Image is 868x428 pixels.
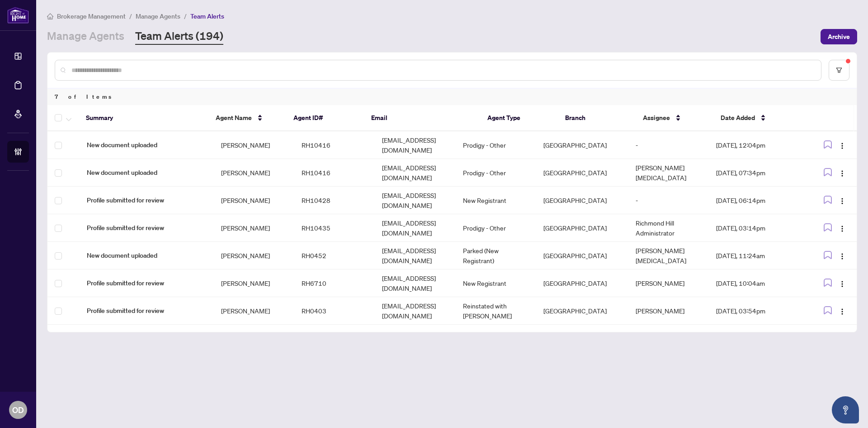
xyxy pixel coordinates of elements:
[294,214,375,242] td: RH10435
[214,269,294,297] td: [PERSON_NAME]
[87,168,207,178] span: New document uploaded
[375,269,456,297] td: [EMAIL_ADDRESS][DOMAIN_NAME]
[456,131,536,159] td: Prodigy - Other
[828,29,850,44] span: Archive
[832,396,859,423] button: Open asap
[87,140,207,150] span: New document uploaded
[536,242,628,269] td: [GEOGRAPHIC_DATA]
[375,297,456,325] td: [EMAIL_ADDRESS][DOMAIN_NAME]
[839,225,846,232] img: Logo
[709,242,806,269] td: [DATE], 11:24am
[214,159,294,187] td: [PERSON_NAME]
[57,12,126,20] span: Brokerage Management
[456,214,536,242] td: Prodigy - Other
[87,306,207,316] span: Profile submitted for review
[294,297,375,325] td: RH0403
[628,214,709,242] td: Richmond Hill Administrator
[709,214,806,242] td: [DATE], 03:14pm
[839,197,846,205] img: Logo
[628,159,709,187] td: [PERSON_NAME][MEDICAL_DATA]
[480,105,558,131] th: Agent Type
[208,105,286,131] th: Agent Name
[135,29,223,45] a: Team Alerts (194)
[87,223,207,233] span: Profile submitted for review
[628,269,709,297] td: [PERSON_NAME]
[375,242,456,269] td: [EMAIL_ADDRESS][DOMAIN_NAME]
[456,159,536,187] td: Prodigy - Other
[721,113,755,123] span: Date Added
[216,113,252,123] span: Agent Name
[628,297,709,325] td: [PERSON_NAME]
[214,297,294,325] td: [PERSON_NAME]
[375,131,456,159] td: [EMAIL_ADDRESS][DOMAIN_NAME]
[709,131,806,159] td: [DATE], 12:04pm
[636,105,713,131] th: Assignee
[713,105,807,131] th: Date Added
[709,297,806,325] td: [DATE], 03:54pm
[839,170,846,177] img: Logo
[835,303,849,318] button: Logo
[836,67,842,73] span: filter
[294,159,375,187] td: RH10416
[835,248,849,263] button: Logo
[47,13,53,19] span: home
[47,88,857,105] div: 7 of Items
[835,221,849,235] button: Logo
[628,131,709,159] td: -
[536,297,628,325] td: [GEOGRAPHIC_DATA]
[558,105,636,131] th: Branch
[87,278,207,288] span: Profile submitted for review
[536,159,628,187] td: [GEOGRAPHIC_DATA]
[456,187,536,214] td: New Registrant
[47,29,124,45] a: Manage Agents
[839,253,846,260] img: Logo
[214,187,294,214] td: [PERSON_NAME]
[709,159,806,187] td: [DATE], 07:34pm
[456,269,536,297] td: New Registrant
[835,193,849,207] button: Logo
[821,29,857,44] button: Archive
[87,195,207,205] span: Profile submitted for review
[79,105,208,131] th: Summary
[87,250,207,260] span: New document uploaded
[835,165,849,180] button: Logo
[214,131,294,159] td: [PERSON_NAME]
[7,7,29,24] img: logo
[129,11,132,21] li: /
[536,269,628,297] td: [GEOGRAPHIC_DATA]
[294,269,375,297] td: RH6710
[214,242,294,269] td: [PERSON_NAME]
[839,142,846,149] img: Logo
[536,187,628,214] td: [GEOGRAPHIC_DATA]
[214,214,294,242] td: [PERSON_NAME]
[839,280,846,288] img: Logo
[456,242,536,269] td: Parked (New Registrant)
[294,242,375,269] td: RH0452
[184,11,187,21] li: /
[375,187,456,214] td: [EMAIL_ADDRESS][DOMAIN_NAME]
[364,105,480,131] th: Email
[136,12,180,20] span: Manage Agents
[709,269,806,297] td: [DATE], 10:04am
[190,12,224,20] span: Team Alerts
[709,187,806,214] td: [DATE], 06:14pm
[643,113,670,123] span: Assignee
[835,276,849,290] button: Logo
[286,105,364,131] th: Agent ID#
[12,404,24,416] span: OD
[375,214,456,242] td: [EMAIL_ADDRESS][DOMAIN_NAME]
[829,60,849,81] button: filter
[294,187,375,214] td: RH10428
[294,131,375,159] td: RH10416
[628,242,709,269] td: [PERSON_NAME][MEDICAL_DATA]
[536,214,628,242] td: [GEOGRAPHIC_DATA]
[456,297,536,325] td: Reinstated with [PERSON_NAME]
[375,159,456,187] td: [EMAIL_ADDRESS][DOMAIN_NAME]
[835,138,849,152] button: Logo
[839,308,846,315] img: Logo
[628,187,709,214] td: -
[536,131,628,159] td: [GEOGRAPHIC_DATA]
